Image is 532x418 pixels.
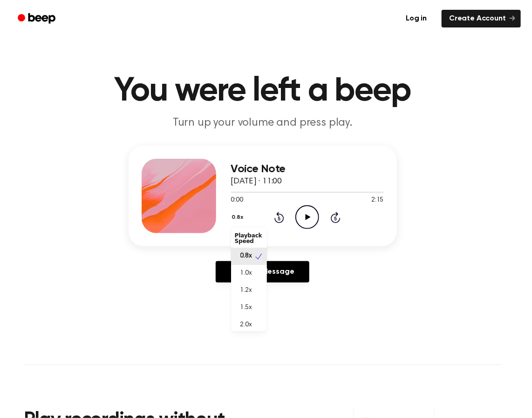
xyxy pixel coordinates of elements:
[231,227,267,331] div: 0.8x
[240,320,252,330] span: 2.0x
[240,303,252,313] span: 1.5x
[231,229,267,248] div: Playback Speed
[231,209,247,225] button: 0.8x
[240,286,252,296] span: 1.2x
[240,269,252,278] span: 1.0x
[240,251,252,261] span: 0.8x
